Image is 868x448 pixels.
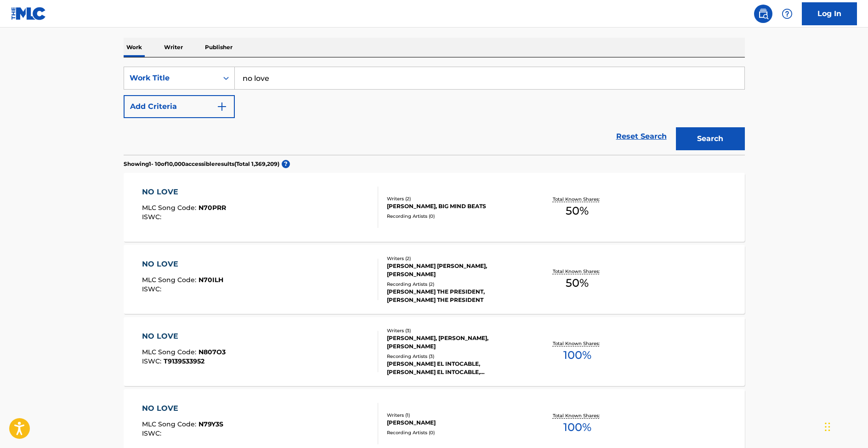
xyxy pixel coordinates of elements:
span: N70PRR [199,204,226,212]
span: N70ILH [199,276,223,284]
div: [PERSON_NAME], [PERSON_NAME], [PERSON_NAME] [387,334,526,351]
span: MLC Song Code : [142,348,199,356]
p: Total Known Shares: [553,340,602,347]
div: Help [778,5,796,23]
div: Recording Artists ( 3 ) [387,353,526,360]
div: [PERSON_NAME] [PERSON_NAME], [PERSON_NAME] [387,262,526,278]
span: T9139533952 [164,357,204,365]
a: Public Search [754,5,772,23]
a: NO LOVEMLC Song Code:N807O3ISWC:T9139533952Writers (3)[PERSON_NAME], [PERSON_NAME], [PERSON_NAME]... [124,317,745,386]
div: NO LOVE [142,259,223,270]
a: NO LOVEMLC Song Code:N70PRRISWC:Writers (2)[PERSON_NAME], BIG MIND BEATSRecording Artists (0)Tota... [124,173,745,242]
img: 9d2ae6d4665cec9f34b9.svg [216,101,227,112]
form: Search Form [124,67,745,155]
span: ISWC : [142,429,164,437]
div: NO LOVE [142,331,226,342]
div: Writers ( 2 ) [387,255,526,262]
div: NO LOVE [142,403,223,414]
img: MLC Logo [11,7,46,20]
div: [PERSON_NAME] [387,419,526,427]
span: N807O3 [199,348,226,356]
a: Reset Search [612,126,671,147]
span: ISWC : [142,285,164,293]
div: Writers ( 3 ) [387,327,526,334]
div: Writers ( 1 ) [387,412,526,419]
img: search [758,8,769,19]
span: 50 % [566,203,589,219]
div: Writers ( 2 ) [387,195,526,202]
span: MLC Song Code : [142,420,199,428]
div: [PERSON_NAME], BIG MIND BEATS [387,202,526,210]
a: NO LOVEMLC Song Code:N70ILHISWC:Writers (2)[PERSON_NAME] [PERSON_NAME], [PERSON_NAME]Recording Ar... [124,245,745,314]
span: 50 % [566,275,589,291]
span: ISWC : [142,357,164,365]
span: MLC Song Code : [142,276,199,284]
div: [PERSON_NAME] THE PRESIDENT, [PERSON_NAME] THE PRESIDENT [387,288,526,304]
div: Work Title [130,73,212,84]
p: Total Known Shares: [553,196,602,203]
span: N79Y3S [199,420,223,428]
div: Recording Artists ( 2 ) [387,281,526,288]
p: Total Known Shares: [553,412,602,419]
p: Work [124,38,145,57]
div: Recording Artists ( 0 ) [387,429,526,436]
div: [PERSON_NAME] EL INTOCABLE, [PERSON_NAME] EL INTOCABLE, [PERSON_NAME] EL INTOCABLE [387,360,526,376]
p: Total Known Shares: [553,268,602,275]
img: help [782,8,793,19]
div: Drag [825,413,830,441]
div: NO LOVE [142,187,226,198]
span: MLC Song Code : [142,204,199,212]
span: ISWC : [142,213,164,221]
button: Search [676,127,745,150]
p: Writer [161,38,186,57]
div: Recording Artists ( 0 ) [387,213,526,220]
p: Showing 1 - 10 of 10,000 accessible results (Total 1,369,209 ) [124,160,279,168]
a: Log In [802,2,857,25]
span: 100 % [563,419,591,436]
span: ? [282,160,290,168]
iframe: Chat Widget [822,404,868,448]
button: Add Criteria [124,95,235,118]
span: 100 % [563,347,591,363]
p: Publisher [202,38,235,57]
